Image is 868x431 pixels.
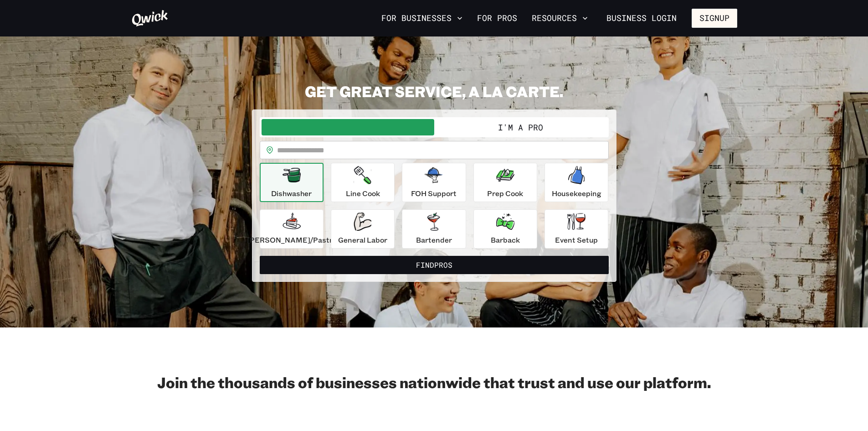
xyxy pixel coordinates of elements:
[487,188,523,199] p: Prep Cook
[416,234,452,245] p: Bartender
[260,209,324,249] button: [PERSON_NAME]/Pastry
[491,234,520,245] p: Barback
[262,119,434,135] button: I'm a Business
[599,9,684,28] a: Business Login
[552,188,601,199] p: Housekeeping
[260,256,609,274] button: FindPros
[346,188,380,199] p: Line Cook
[544,163,608,202] button: Housekeeping
[528,10,591,26] button: Resources
[260,163,324,202] button: Dishwasher
[131,373,737,391] h2: Join the thousands of businesses nationwide that trust and use our platform.
[555,234,598,245] p: Event Setup
[378,10,466,26] button: For Businesses
[544,209,608,249] button: Event Setup
[473,163,537,202] button: Prep Cook
[331,163,395,202] button: Line Cook
[692,9,737,28] button: Signup
[252,82,616,100] h2: GET GREAT SERVICE, A LA CARTE.
[331,209,395,249] button: General Labor
[271,188,312,199] p: Dishwasher
[338,234,387,245] p: General Labor
[247,234,336,245] p: [PERSON_NAME]/Pastry
[411,188,457,199] p: FOH Support
[473,10,521,26] a: For Pros
[402,163,466,202] button: FOH Support
[434,119,607,135] button: I'm a Pro
[473,209,537,249] button: Barback
[402,209,466,249] button: Bartender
